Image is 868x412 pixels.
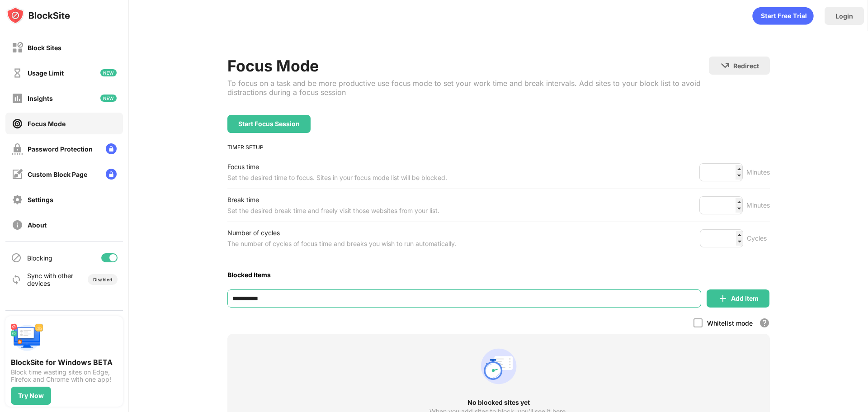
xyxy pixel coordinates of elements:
[227,227,456,238] div: Number of cycles
[227,57,709,75] div: Focus Mode
[227,194,439,205] div: Break time
[12,67,23,79] img: time-usage-off.svg
[238,120,300,128] div: Start Focus Session
[11,274,22,285] img: sync-icon.svg
[227,238,456,249] div: The number of cycles of focus time and breaks you wish to run automatically.
[28,221,47,229] div: About
[12,118,23,129] img: focus-on.svg
[27,272,74,287] div: Sync with other devices
[11,252,22,263] img: blocking-icon.svg
[28,170,87,178] div: Custom Block Page
[12,93,23,104] img: insights-off.svg
[227,205,439,216] div: Set the desired break time and freely visit those websites from your list.
[12,194,23,205] img: settings-off.svg
[18,392,44,399] div: Try Now
[28,44,61,52] div: Block Sites
[11,322,43,354] img: push-desktop.svg
[11,358,118,367] div: BlockSite for Windows BETA
[707,319,753,327] div: Whitelist mode
[28,69,64,77] div: Usage Limit
[28,145,93,153] div: Password Protection
[12,219,23,231] img: about-off.svg
[6,6,70,24] img: logo-blocksite.svg
[227,144,770,151] div: TIMER SETUP
[477,345,520,388] div: animation
[227,172,447,183] div: Set the desired time to focus. Sites in your focus mode list will be blocked.
[733,62,759,70] div: Redirect
[835,12,853,20] div: Login
[93,277,112,282] div: Disabled
[746,200,770,211] div: Minutes
[106,143,117,154] img: lock-menu.svg
[227,271,770,279] div: Blocked Items
[227,79,709,97] div: To focus on a task and be more productive use focus mode to set your work time and break interval...
[12,143,23,155] img: password-protection-off.svg
[27,254,52,262] div: Blocking
[28,196,53,204] div: Settings
[106,169,117,180] img: lock-menu.svg
[100,69,117,76] img: new-icon.svg
[746,167,770,178] div: Minutes
[100,95,117,102] img: new-icon.svg
[227,161,447,172] div: Focus time
[731,295,759,302] div: Add Item
[28,120,66,128] div: Focus Mode
[12,169,23,180] img: customize-block-page-off.svg
[11,369,118,383] div: Block time wasting sites on Edge, Firefox and Chrome with one app!
[747,233,770,244] div: Cycles
[752,7,814,25] div: animation
[28,95,53,102] div: Insights
[12,42,23,53] img: block-off.svg
[227,399,770,406] div: No blocked sites yet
